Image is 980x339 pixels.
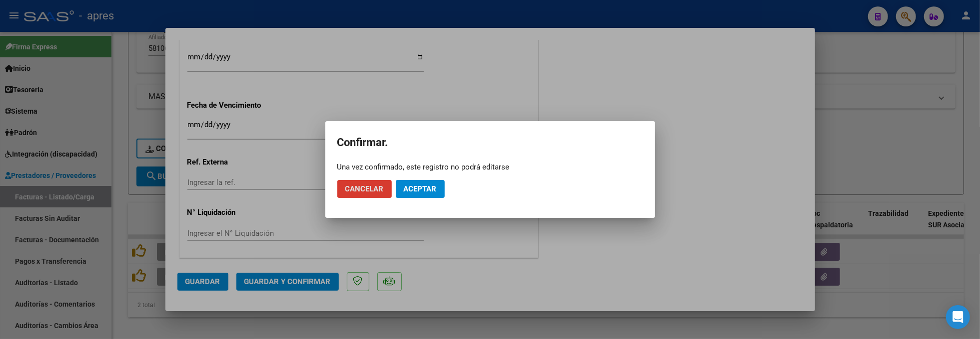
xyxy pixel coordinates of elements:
span: Aceptar [404,184,437,193]
button: Aceptar [396,180,445,198]
h2: Confirmar. [337,133,643,152]
div: Una vez confirmado, este registro no podrá editarse [337,162,643,172]
button: Cancelar [337,180,392,198]
div: Open Intercom Messenger [946,305,970,329]
span: Cancelar [345,184,384,193]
